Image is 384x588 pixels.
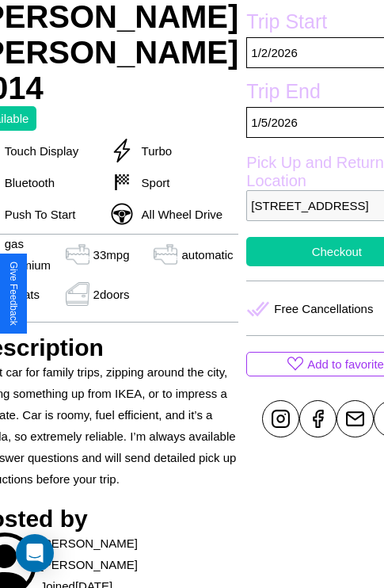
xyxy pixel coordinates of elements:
[40,533,239,575] p: [PERSON_NAME] [PERSON_NAME]
[8,262,19,326] div: Give Feedback
[93,284,130,305] p: 2 doors
[134,140,173,162] p: Turbo
[93,244,130,265] p: 33 mpg
[5,233,62,276] p: gas premium
[134,204,223,225] p: All Wheel Drive
[274,298,373,319] p: Free Cancellations
[181,244,233,265] p: automatic
[16,534,54,572] div: Open Intercom Messenger
[62,242,93,266] img: gas
[150,242,181,266] img: gas
[62,282,93,306] img: gas
[134,172,170,193] p: Sport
